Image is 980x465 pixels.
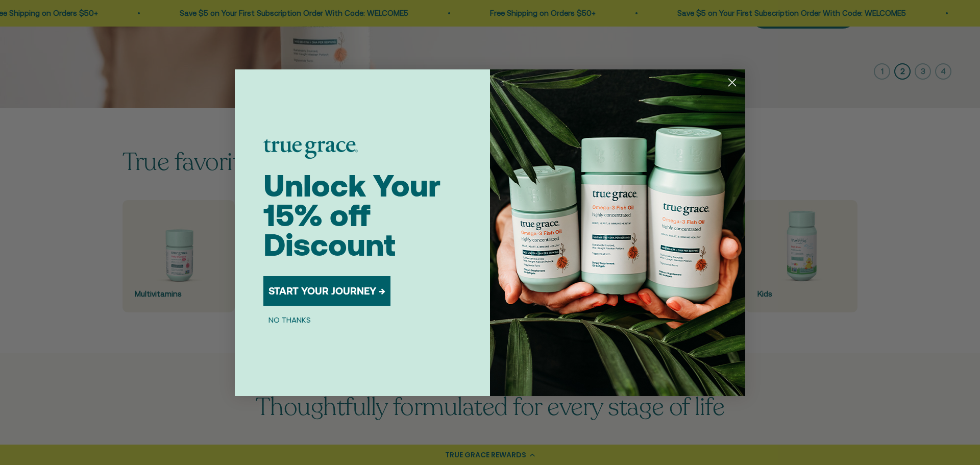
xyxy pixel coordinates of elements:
[263,168,440,262] span: Unlock Your 15% off Discount
[723,74,741,91] button: Close dialog
[263,139,358,159] img: logo placeholder
[490,69,745,396] img: 098727d5-50f8-4f9b-9554-844bb8da1403.jpeg
[263,276,390,306] button: START YOUR JOURNEY →
[263,314,316,326] button: NO THANKS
